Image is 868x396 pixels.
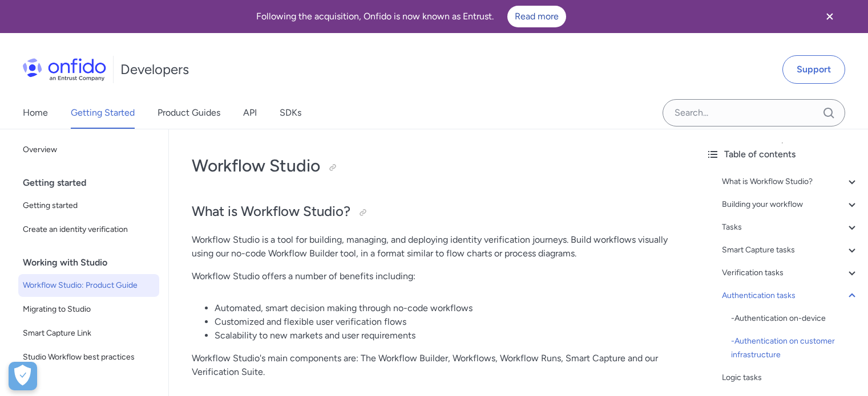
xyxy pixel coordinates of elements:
a: API [243,97,257,129]
h1: Workflow Studio [192,154,674,177]
p: Workflow Studio is a tool for building, managing, and deploying identity verification journeys. B... [192,233,674,260]
button: Open Preferences [9,362,37,390]
a: SDKs [280,97,301,129]
img: Onfido Logo [23,58,106,81]
li: Customized and flexible user verification flows [215,315,674,329]
span: Smart Capture Link [23,326,155,340]
a: Verification tasks [722,266,859,280]
a: Create an identity verification [18,218,159,241]
span: Studio Workflow best practices [23,350,155,364]
span: Migrating to Studio [23,303,155,316]
div: Working with Studio [23,251,164,274]
a: Home [23,97,48,129]
p: Workflow Studio offers a number of benefits including: [192,270,674,283]
div: Table of contents [706,148,859,161]
span: Create an identity verification [23,223,155,236]
p: Workflow Studio's main components are: The Workflow Builder, Workflows, Workflow Runs, Smart Capt... [192,352,674,379]
input: Onfido search input field [663,99,845,126]
a: Building your workflow [722,198,859,211]
div: Cookie Preferences [9,362,37,390]
svg: Close banner [823,10,837,23]
a: Getting Started [71,97,135,129]
div: - Authentication on-device [731,312,859,325]
li: Scalability to new markets and user requirements [215,329,674,342]
h1: Developers [120,60,189,79]
a: Logic tasks [722,371,859,385]
a: Workflow Studio: Product Guide [18,274,159,297]
a: -Authentication on-device [731,312,859,325]
a: Read more [507,6,566,27]
a: Smart Capture Link [18,322,159,345]
span: Overview [23,143,155,157]
a: Product Guides [158,97,220,129]
a: Support [782,55,845,84]
a: Authentication tasks [722,289,859,303]
a: Getting started [18,194,159,217]
a: Studio Workflow best practices [18,346,159,369]
a: What is Workflow Studio? [722,175,859,189]
a: Smart Capture tasks [722,243,859,257]
a: Overview [18,138,159,161]
li: Automated, smart decision making through no-code workflows [215,301,674,315]
div: Getting started [23,172,164,194]
a: Tasks [722,221,859,234]
div: Following the acquisition, Onfido is now known as Entrust. [14,6,809,27]
h2: What is Workflow Studio? [192,202,674,222]
div: - Authentication on customer infrastructure [731,334,859,362]
button: Close banner [809,2,851,31]
span: Getting started [23,199,155,213]
a: -Authentication on customer infrastructure [731,334,859,362]
span: Workflow Studio: Product Guide [23,279,155,292]
a: Migrating to Studio [18,298,159,321]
